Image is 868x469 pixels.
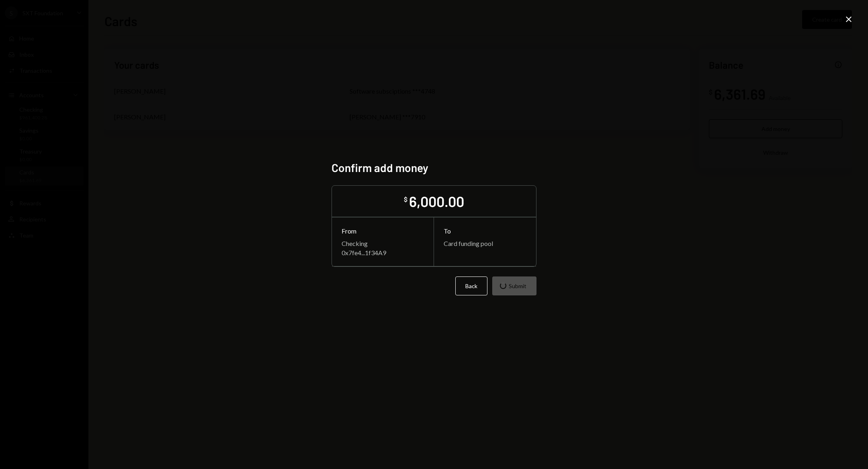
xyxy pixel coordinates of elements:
[332,160,536,176] h2: Confirm add money
[409,192,464,210] div: 6,000.00
[455,276,487,295] button: Back
[342,227,424,235] div: From
[342,240,424,247] div: Checking
[444,240,526,247] div: Card funding pool
[444,227,526,235] div: To
[404,195,407,203] div: $
[342,249,424,256] div: 0x7fe4...1f34A9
